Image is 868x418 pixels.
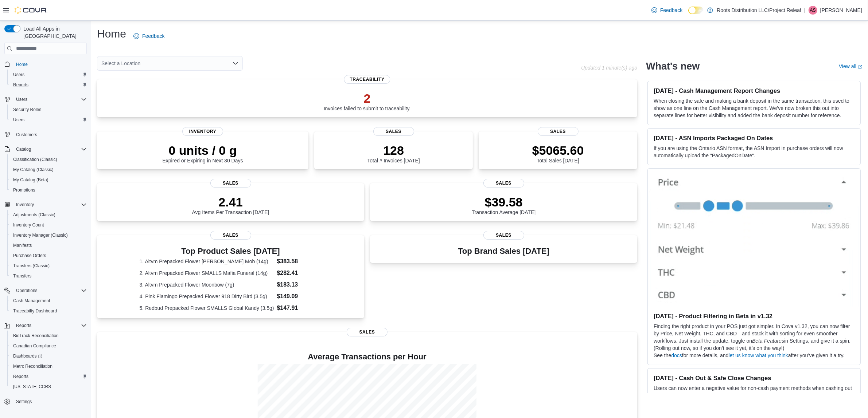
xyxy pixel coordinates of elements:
button: BioTrack Reconciliation [7,331,90,341]
span: My Catalog (Classic) [13,167,54,173]
span: Operations [16,288,38,293]
button: Adjustments (Classic) [7,210,90,220]
p: | [804,6,806,15]
a: Settings [13,397,35,406]
button: Settings [1,396,90,407]
div: Expired or Expiring in Next 30 Days [163,143,243,163]
a: Metrc Reconciliation [10,362,55,371]
dt: 5. Redbud Prepacked Flower SMALLS Global Kandy (3.5g) [140,304,274,312]
span: Users [10,70,87,79]
a: Cash Management [10,296,53,305]
button: Catalog [13,145,34,154]
h3: [DATE] - Product Filtering in Beta in v1.32 [654,312,855,320]
h3: [DATE] - Cash Management Report Changes [654,87,855,94]
a: Inventory Count [10,221,47,229]
span: Traceabilty Dashboard [10,307,87,315]
span: Feedback [660,7,682,14]
a: Adjustments (Classic) [10,210,58,219]
h3: Top Product Sales [DATE] [140,247,322,256]
div: Total Sales [DATE] [532,143,584,163]
a: docs [671,352,682,358]
span: Transfers [10,272,87,280]
span: Feedback [142,32,164,40]
button: Security Roles [7,104,90,115]
span: Inventory Count [10,221,87,229]
a: Dashboards [7,351,90,361]
button: Reports [13,321,34,330]
span: Promotions [13,187,35,193]
span: Settings [13,397,87,406]
span: Transfers [13,273,31,279]
span: Home [13,59,87,68]
span: Traceability [344,75,390,84]
span: Inventory [182,127,223,136]
button: Operations [13,286,40,295]
span: Security Roles [10,105,87,114]
img: Cova [15,7,47,14]
span: Users [13,95,87,104]
h3: [DATE] - ASN Imports Packaged On Dates [654,134,855,142]
button: Reports [7,371,90,382]
dd: $149.09 [277,292,322,301]
p: Finding the right product in your POS just got simpler. In Cova v1.32, you can now filter by Pric... [654,323,855,352]
button: Canadian Compliance [7,341,90,351]
span: Reports [10,372,87,381]
span: Settings [16,399,32,405]
span: Security Roles [13,107,41,113]
span: BioTrack Reconciliation [13,333,59,339]
button: Traceabilty Dashboard [7,306,90,316]
button: Manifests [7,240,90,251]
h1: Home [97,27,126,41]
span: My Catalog (Beta) [13,177,48,183]
span: Manifests [10,241,87,250]
a: Reports [10,372,31,381]
p: Updated 1 minute(s) ago [581,65,637,71]
button: Inventory [13,200,37,209]
span: Metrc Reconciliation [13,363,52,369]
button: Inventory Manager (Classic) [7,230,90,240]
button: Inventory [1,200,90,210]
span: Washington CCRS [10,382,87,391]
a: Dashboards [10,352,45,360]
a: Home [13,60,31,69]
span: Sales [210,231,251,240]
span: Catalog [16,146,31,152]
button: Reports [7,80,90,90]
span: Inventory Count [13,222,44,228]
span: Metrc Reconciliation [10,362,87,371]
button: Purchase Orders [7,251,90,261]
button: Catalog [1,144,90,154]
button: Users [13,95,30,104]
span: Canadian Compliance [10,342,87,350]
span: Sales [210,179,251,188]
p: When closing the safe and making a bank deposit in the same transaction, this used to show as one... [654,97,855,119]
dd: $383.58 [277,257,322,266]
p: 2.41 [192,195,269,209]
a: Customers [13,130,40,139]
a: Users [10,70,27,79]
span: Manifests [13,242,32,248]
em: Beta Features [752,338,784,344]
span: Users [16,96,27,102]
span: Classification (Classic) [10,155,87,164]
button: [US_STATE] CCRS [7,382,90,392]
button: Operations [1,285,90,296]
div: Total # Invoices [DATE] [367,143,420,163]
span: Inventory [16,202,34,208]
button: Customers [1,129,90,140]
p: 2 [324,91,411,106]
button: Users [1,94,90,104]
a: Classification (Classic) [10,155,60,164]
a: Promotions [10,186,38,194]
button: Open list of options [233,60,238,66]
span: Inventory [13,200,87,209]
p: Roots Distribution LLC/Project Releaf [717,6,801,15]
button: Home [1,59,90,69]
button: Cash Management [7,296,90,306]
span: [US_STATE] CCRS [13,384,51,390]
a: Feedback [131,29,167,43]
div: Transaction Average [DATE] [472,195,536,215]
a: BioTrack Reconciliation [10,331,62,340]
span: Inventory Manager (Classic) [10,231,87,240]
